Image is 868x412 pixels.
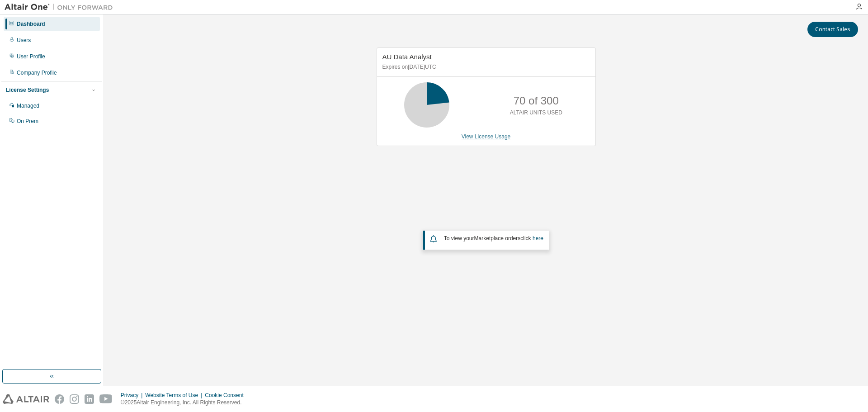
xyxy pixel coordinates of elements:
p: 70 of 300 [514,93,559,109]
img: instagram.svg [70,394,79,404]
p: Expires on [DATE] UTC [382,63,588,71]
span: To view your click [444,235,543,242]
div: Company Profile [17,69,57,76]
img: facebook.svg [55,394,64,404]
img: Altair One [5,3,118,12]
span: AU Data Analyst [382,53,432,61]
img: altair_logo.svg [3,394,49,404]
p: © 2025 Altair Engineering, Inc. All Rights Reserved. [121,399,249,407]
div: Managed [17,102,39,109]
em: Marketplace orders [474,235,521,242]
button: Contact Sales [807,22,858,37]
img: linkedin.svg [85,394,94,404]
div: License Settings [6,86,49,94]
p: ALTAIR UNITS USED [510,109,562,117]
a: here [533,235,543,242]
div: Dashboard [17,20,45,28]
div: Privacy [121,392,145,399]
div: Website Terms of Use [145,392,205,399]
a: View License Usage [462,133,511,140]
div: User Profile [17,53,45,60]
div: Cookie Consent [205,392,249,399]
div: Users [17,37,31,44]
div: On Prem [17,118,38,125]
img: youtube.svg [99,394,113,404]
